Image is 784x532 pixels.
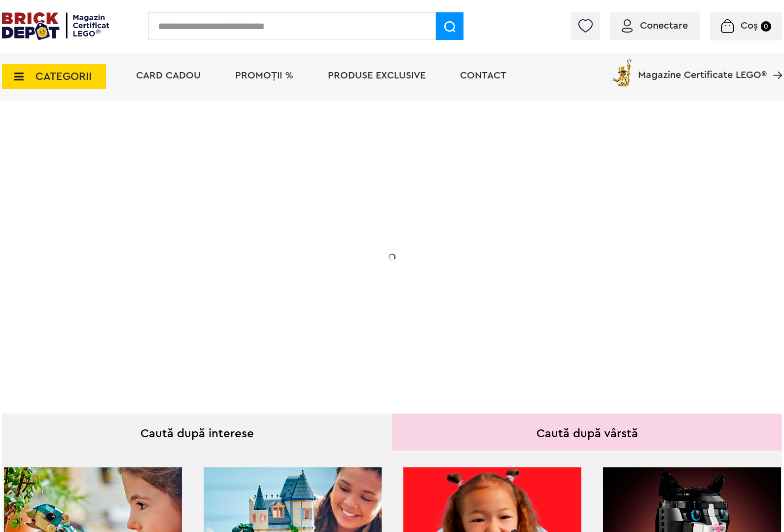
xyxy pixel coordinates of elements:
[72,308,269,320] div: Află detalii
[72,244,269,286] h2: Seria de sărbători: Fantomă luminoasă. Promoția este valabilă în perioada [DATE] - [DATE].
[460,71,506,80] a: Contact
[767,57,782,67] a: Magazine Certificate LEGO®
[235,71,293,80] a: PROMOȚII %
[136,71,201,80] a: Card Cadou
[640,21,688,31] span: Conectare
[622,21,688,31] a: Conectare
[36,71,92,82] span: CATEGORII
[72,199,269,234] h1: Cadou VIP 40772
[328,71,426,80] a: Produse exclusive
[392,414,782,451] div: Caută după vârstă
[761,21,771,32] small: 0
[2,414,392,451] div: Caută după interese
[638,57,767,80] span: Magazine Certificate LEGO®
[741,21,758,31] span: Coș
